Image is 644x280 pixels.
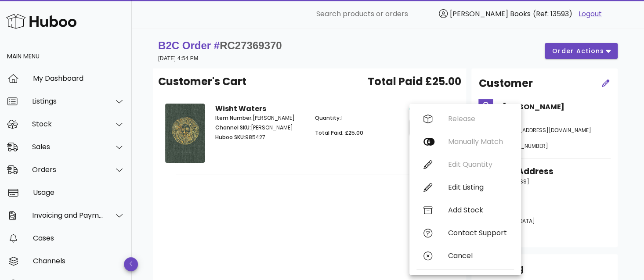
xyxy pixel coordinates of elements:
[215,124,304,132] p: [PERSON_NAME]
[215,124,251,131] span: Channel SKU:
[215,104,266,114] strong: Wisht Waters
[448,206,507,214] div: Add Stock
[478,75,532,91] h2: Customer
[502,126,591,134] span: [EMAIL_ADDRESS][DOMAIN_NAME]
[32,165,104,174] div: Orders
[533,9,572,19] span: (Ref: 13593)
[215,133,304,141] p: 985427
[33,234,125,242] div: Cases
[165,104,205,163] img: Product Image
[158,39,282,51] strong: B2C Order #
[448,229,507,237] div: Contact Support
[33,188,125,197] div: Usage
[448,251,507,260] div: Cancel
[6,12,76,31] img: Huboo Logo
[32,97,104,105] div: Listings
[33,74,125,83] div: My Dashboard
[158,74,246,90] span: Customer's Cart
[502,142,548,150] span: [PHONE_NUMBER]
[220,39,282,51] span: RC27369370
[215,114,304,122] p: [PERSON_NAME]
[579,9,602,19] a: Logout
[502,102,611,112] h4: [PERSON_NAME]
[158,55,198,61] small: [DATE] 4:54 PM
[32,120,104,128] div: Stock
[448,183,507,191] div: Edit Listing
[315,114,341,122] span: Quantity:
[215,133,245,141] span: Huboo SKU:
[315,114,404,122] p: 1
[552,47,604,56] span: order actions
[450,9,531,19] span: [PERSON_NAME] Books
[367,74,461,90] span: Total Paid £25.00
[545,43,618,59] button: order actions
[215,114,253,122] span: Item Number:
[478,165,611,178] h3: Shipping Address
[33,257,125,265] div: Channels
[315,129,363,136] span: Total Paid: £25.00
[416,104,486,114] span: blocked_for_credit
[32,211,104,219] div: Invoicing and Payments
[32,143,104,151] div: Sales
